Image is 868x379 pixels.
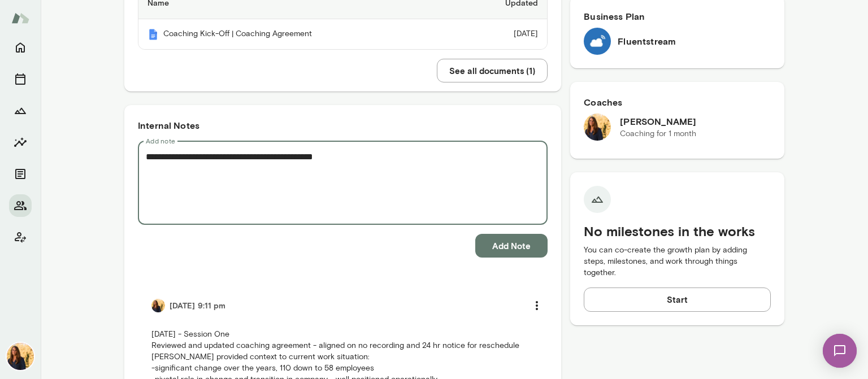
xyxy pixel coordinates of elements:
p: Coaching for 1 month [620,128,696,140]
button: more [525,294,549,317]
button: Documents [9,163,32,185]
h6: [DATE] 9:11 pm [170,300,225,311]
label: Add note [146,136,175,146]
button: See all documents (1) [437,59,548,82]
h5: No milestones in the works [584,222,771,240]
p: You can co-create the growth plan by adding steps, milestones, and work through things together. [584,245,771,278]
img: Mento [11,7,29,29]
td: [DATE] [458,19,548,49]
img: Sheri DeMario [584,114,611,141]
button: Home [9,36,32,59]
button: Insights [9,131,32,154]
h6: Business Plan [584,10,771,23]
img: Mento [147,29,159,40]
button: Sessions [9,68,32,90]
button: Growth Plan [9,99,32,122]
h6: Internal Notes [138,119,548,132]
h6: Fluentstream [618,34,676,48]
img: Sheri DeMario [7,343,34,370]
h6: [PERSON_NAME] [620,115,696,128]
button: Add Note [475,234,548,258]
h6: Coaches [584,95,771,109]
button: Client app [9,226,32,249]
th: Coaching Kick-Off | Coaching Agreement [138,19,458,49]
button: Start [584,287,771,311]
img: Sheri DeMario [151,299,165,312]
button: Members [9,194,32,217]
